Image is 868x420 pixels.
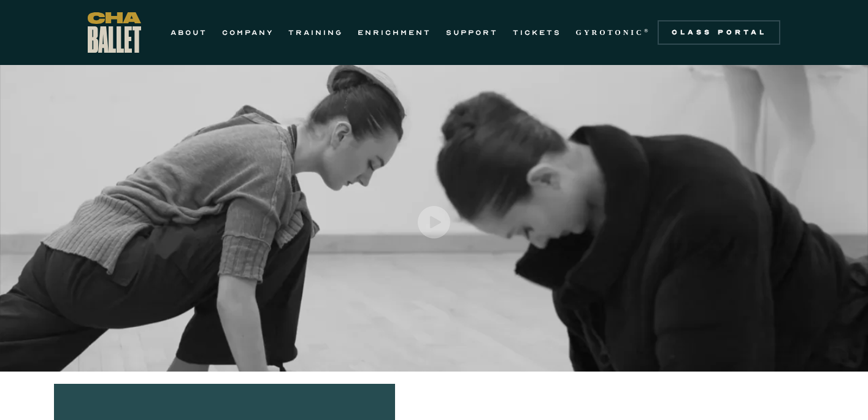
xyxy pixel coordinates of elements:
a: TICKETS [513,25,561,40]
a: ABOUT [171,25,207,40]
a: TRAINING [288,25,343,40]
a: home [88,12,141,53]
div: Class Portal [665,28,773,37]
a: SUPPORT [446,25,498,40]
a: COMPANY [222,25,274,40]
a: GYROTONIC® [576,25,651,40]
a: Class Portal [658,20,780,45]
a: ENRICHMENT [358,25,431,40]
sup: ® [644,28,651,34]
strong: GYROTONIC [576,28,644,37]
